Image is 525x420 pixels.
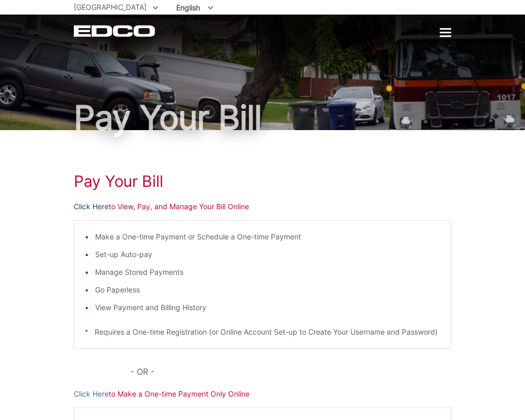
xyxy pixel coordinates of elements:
[95,266,440,278] li: Manage Stored Payments
[74,201,109,212] a: Click Here
[95,284,440,296] li: Go Paperless
[85,326,440,338] p: * Requires a One-time Registration (or Online Account Set-up to Create Your Username and Password)
[95,249,440,260] li: Set-up Auto-pay
[74,388,451,400] p: to Make a One-time Payment Only Online
[74,25,156,37] a: EDCD logo. Return to the homepage.
[74,172,451,190] h1: Pay Your Bill
[130,364,451,379] p: - OR -
[74,201,451,212] p: to View, Pay, and Manage Your Bill Online
[95,231,440,243] li: Make a One-time Payment or Schedule a One-time Payment
[95,302,440,313] li: View Payment and Billing History
[74,388,109,400] a: Click Here
[74,101,451,134] h1: Pay Your Bill
[74,3,147,11] span: [GEOGRAPHIC_DATA]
